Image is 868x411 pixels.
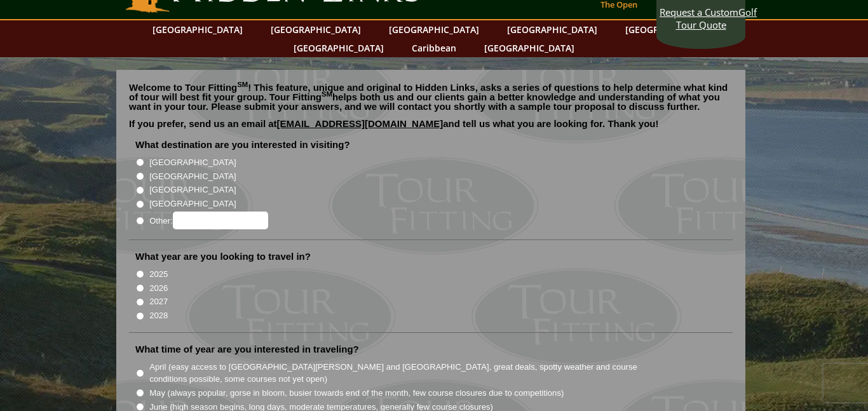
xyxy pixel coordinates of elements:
[135,343,359,356] label: What time of year are you interested in traveling?
[129,83,733,111] p: Welcome to Tour Fitting ! This feature, unique and original to Hidden Links, asks a series of que...
[149,361,660,386] label: April (easy access to [GEOGRAPHIC_DATA][PERSON_NAME] and [GEOGRAPHIC_DATA], great deals, spotty w...
[149,282,168,295] label: 2026
[660,6,738,18] span: Request a Custom
[277,118,444,129] a: [EMAIL_ADDRESS][DOMAIN_NAME]
[149,170,236,183] label: [GEOGRAPHIC_DATA]
[149,212,268,229] label: Other:
[322,90,332,98] sup: SM
[287,39,390,57] a: [GEOGRAPHIC_DATA]
[478,39,581,57] a: [GEOGRAPHIC_DATA]
[135,250,311,263] label: What year are you looking to travel in?
[501,20,604,39] a: [GEOGRAPHIC_DATA]
[149,268,168,281] label: 2025
[149,295,168,308] label: 2027
[129,119,733,138] p: If you prefer, send us an email at and tell us what you are looking for. Thank you!
[173,212,268,229] input: Other:
[149,156,236,169] label: [GEOGRAPHIC_DATA]
[146,20,249,39] a: [GEOGRAPHIC_DATA]
[405,39,463,57] a: Caribbean
[149,184,236,196] label: [GEOGRAPHIC_DATA]
[619,20,722,39] a: [GEOGRAPHIC_DATA]
[264,20,367,39] a: [GEOGRAPHIC_DATA]
[135,138,350,151] label: What destination are you interested in visiting?
[149,309,168,322] label: 2028
[149,198,236,210] label: [GEOGRAPHIC_DATA]
[383,20,485,39] a: [GEOGRAPHIC_DATA]
[237,81,248,88] sup: SM
[149,387,564,400] label: May (always popular, gorse in bloom, busier towards end of the month, few course closures due to ...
